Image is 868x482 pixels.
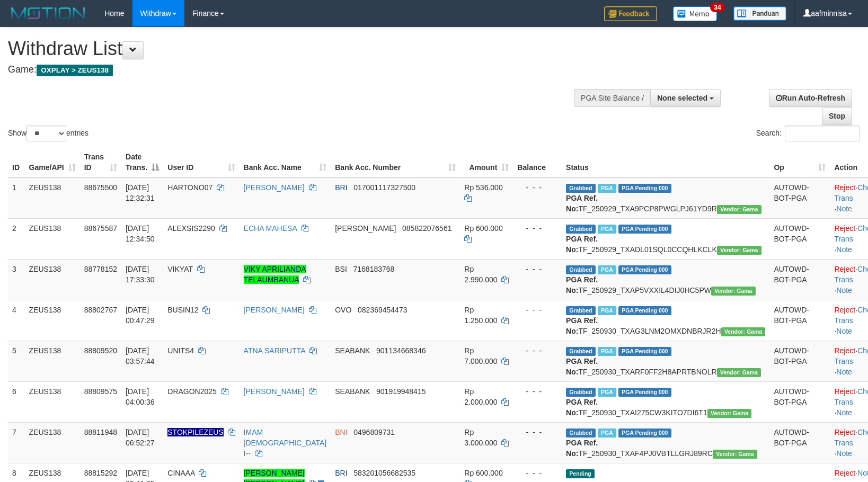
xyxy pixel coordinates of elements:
[769,341,830,381] td: AUTOWD-BOT-PGA
[769,259,830,300] td: AUTOWD-BOT-PGA
[335,469,347,477] span: BRI
[756,126,860,141] label: Search:
[8,300,25,341] td: 4
[566,275,598,294] b: PGA Ref. No:
[618,225,671,234] span: PGA Pending
[244,224,297,233] a: ECHA MAHESA
[84,183,117,192] span: 88675500
[167,428,224,436] span: Nama rekening ada tanda titik/strip, harap diedit
[244,265,306,284] a: VIKY APRILIANDA TELAUMBANUA
[353,469,415,477] span: Copy 583201056682535 to clipboard
[26,126,66,141] select: Showentries
[713,450,757,459] span: Vendor URL: https://trx31.1velocity.biz
[566,316,598,335] b: PGA Ref. No:
[8,147,25,177] th: ID
[8,422,25,463] td: 7
[25,300,80,341] td: ZEUS138
[167,183,212,192] span: HARTONO07
[84,346,117,355] span: 88809520
[618,184,671,193] span: PGA Pending
[353,265,394,273] span: Copy 7168183768 to clipboard
[25,147,80,177] th: Game/API: activate to sort column ascending
[25,381,80,422] td: ZEUS138
[25,218,80,259] td: ZEUS138
[717,246,761,255] span: Vendor URL: https://trx31.1velocity.biz
[785,126,860,141] input: Search:
[335,387,370,396] span: SEABANK
[25,177,80,219] td: ZEUS138
[717,368,761,377] span: Vendor URL: https://trx31.1velocity.biz
[517,345,557,356] div: - - -
[80,147,121,177] th: Trans ID: activate to sort column ascending
[618,388,671,397] span: PGA Pending
[562,259,769,300] td: TF_250929_TXAP5VXXIL4DIJ0HC5PW
[566,357,598,376] b: PGA Ref. No:
[566,398,598,417] b: PGA Ref. No:
[331,147,460,177] th: Bank Acc. Number: activate to sort column ascending
[566,235,598,254] b: PGA Ref. No:
[769,177,830,219] td: AUTOWD-BOT-PGA
[822,107,852,125] a: Stop
[517,305,557,315] div: - - -
[464,428,497,447] span: Rp 3.000.000
[566,388,596,397] span: Grabbed
[562,147,769,177] th: Status
[335,306,351,314] span: OVO
[517,468,557,478] div: - - -
[769,147,830,177] th: Op: activate to sort column ascending
[126,183,155,202] span: [DATE] 12:32:31
[836,449,852,458] a: Note
[598,429,616,438] span: Marked by aafsreyleap
[244,428,327,458] a: IMAM [DEMOGRAPHIC_DATA] I--
[167,306,198,314] span: BUSIN12
[464,387,497,406] span: Rp 2.000.000
[25,259,80,300] td: ZEUS138
[464,183,502,192] span: Rp 536.000
[834,346,855,355] a: Reject
[834,306,855,314] a: Reject
[240,147,331,177] th: Bank Acc. Name: activate to sort column ascending
[126,306,155,325] span: [DATE] 00:47:29
[566,194,598,213] b: PGA Ref. No:
[517,182,557,193] div: - - -
[464,346,497,365] span: Rp 7.000.000
[244,183,305,192] a: [PERSON_NAME]
[517,386,557,397] div: - - -
[335,224,396,233] span: [PERSON_NAME]
[126,265,155,284] span: [DATE] 17:33:30
[244,306,305,314] a: [PERSON_NAME]
[8,341,25,381] td: 5
[721,327,766,336] span: Vendor URL: https://trx31.1velocity.biz
[836,368,852,376] a: Note
[769,422,830,463] td: AUTOWD-BOT-PGA
[244,346,305,355] a: ATNA SARIPUTTA
[517,264,557,274] div: - - -
[769,89,852,107] a: Run Auto-Refresh
[517,223,557,234] div: - - -
[335,265,347,273] span: BSI
[8,259,25,300] td: 3
[604,6,657,21] img: Feedback.jpg
[376,387,426,396] span: Copy 901919948415 to clipboard
[402,224,451,233] span: Copy 085822076561 to clipboard
[84,306,117,314] span: 88802767
[834,265,855,273] a: Reject
[562,341,769,381] td: TF_250930_TXARF0FF2H8APRTBNOLR
[566,184,596,193] span: Grabbed
[335,183,347,192] span: BRI
[566,306,596,315] span: Grabbed
[836,286,852,294] a: Note
[566,225,596,234] span: Grabbed
[517,427,557,438] div: - - -
[710,3,724,12] span: 34
[8,177,25,219] td: 1
[707,409,752,418] span: Vendor URL: https://trx31.1velocity.biz
[460,147,513,177] th: Amount: activate to sort column ascending
[335,428,347,436] span: BNI
[836,408,852,417] a: Note
[8,5,88,21] img: MOTION_logo.png
[566,429,596,438] span: Grabbed
[618,429,671,438] span: PGA Pending
[834,224,855,233] a: Reject
[25,341,80,381] td: ZEUS138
